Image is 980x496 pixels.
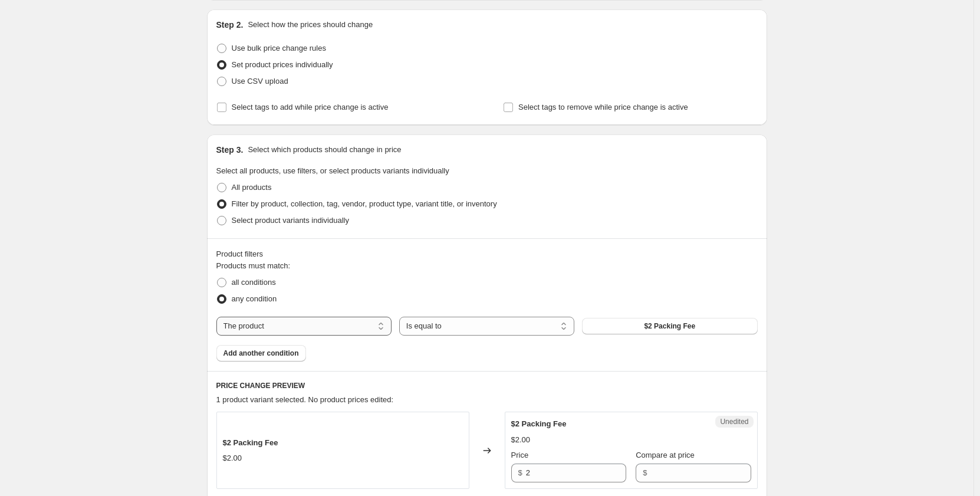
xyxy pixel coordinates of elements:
[216,19,244,31] h2: Step 2.
[232,216,349,225] span: Select product variants individually
[216,345,306,362] button: Add another condition
[216,395,394,404] span: 1 product variant selected. No product prices edited:
[232,44,326,52] span: Use bulk price change rules
[644,321,695,331] span: $2 Packing Fee
[643,468,647,477] span: $
[232,60,333,69] span: Set product prices individually
[232,103,389,111] span: Select tags to add while price change is active
[216,166,449,175] span: Select all products, use filters, or select products variants individually
[720,417,748,426] span: Unedited
[232,294,277,303] span: any condition
[511,451,529,459] span: Price
[223,452,242,464] div: $2.00
[223,438,278,447] span: $2 Packing Fee
[232,77,288,86] span: Use CSV upload
[582,318,757,334] button: $2 Packing Fee
[511,434,531,446] div: $2.00
[248,19,373,31] p: Select how the prices should change
[216,381,758,390] h6: PRICE CHANGE PREVIEW
[232,199,497,208] span: Filter by product, collection, tag, vendor, product type, variant title, or inventory
[518,103,688,111] span: Select tags to remove while price change is active
[511,419,567,428] span: $2 Packing Fee
[636,451,695,459] span: Compare at price
[216,261,291,270] span: Products must match:
[518,468,522,477] span: $
[232,183,272,192] span: All products
[216,144,244,156] h2: Step 3.
[232,278,276,287] span: all conditions
[248,144,401,156] p: Select which products should change in price
[216,248,758,260] div: Product filters
[223,349,299,358] span: Add another condition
